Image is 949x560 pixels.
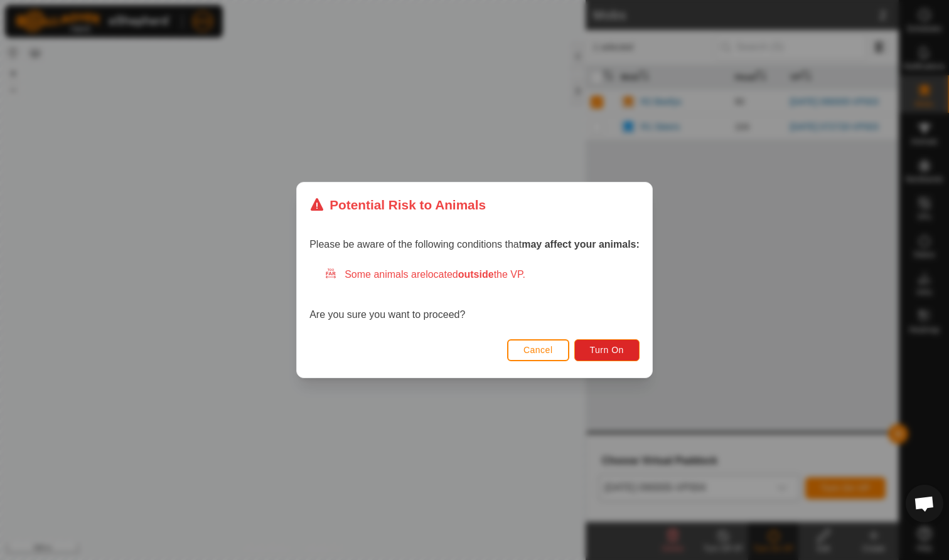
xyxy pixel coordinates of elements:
span: Please be aware of the following conditions that [309,239,640,250]
span: Cancel [523,345,553,355]
button: Cancel [507,339,569,361]
div: Open chat [906,485,943,522]
span: Turn On [590,345,624,355]
div: Are you sure you want to proceed? [309,267,640,322]
div: Potential Risk to Animals [309,195,486,214]
div: Some animals are [324,267,640,282]
button: Turn On [574,339,640,361]
strong: may affect your animals: [522,239,640,250]
strong: outside [458,269,494,280]
span: located the VP. [426,269,525,280]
